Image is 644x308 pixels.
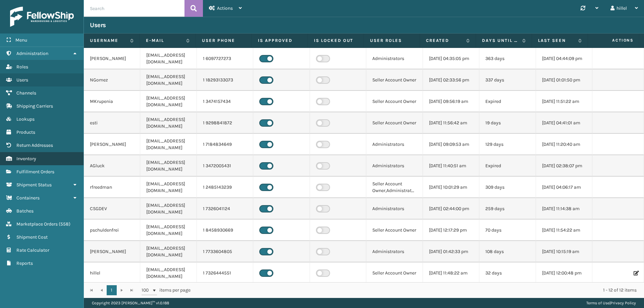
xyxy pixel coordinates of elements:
[140,198,197,220] td: [EMAIL_ADDRESS][DOMAIN_NAME]
[140,91,197,112] td: [EMAIL_ADDRESS][DOMAIN_NAME]
[197,220,253,241] td: 1 8458930669
[423,198,479,220] td: [DATE] 02:44:00 pm
[16,156,36,162] span: Inventory
[16,64,28,70] span: Roles
[423,241,479,262] td: [DATE] 01:42:33 pm
[536,112,592,134] td: [DATE] 04:41:01 am
[423,112,479,134] td: [DATE] 11:56:42 am
[314,38,358,44] label: Is Locked Out
[423,262,479,284] td: [DATE] 11:48:22 am
[140,134,197,155] td: [EMAIL_ADDRESS][DOMAIN_NAME]
[479,91,536,112] td: Expired
[479,177,536,198] td: 309 days
[423,155,479,177] td: [DATE] 11:40:51 am
[142,287,152,294] span: 100
[536,262,592,284] td: [DATE] 12:00:48 pm
[479,220,536,241] td: 70 days
[200,287,637,294] div: 1 - 12 of 12 items
[16,51,48,56] span: Administration
[16,129,35,135] span: Products
[90,38,127,44] label: Username
[536,220,592,241] td: [DATE] 11:54:22 am
[423,69,479,91] td: [DATE] 02:33:56 pm
[84,134,140,155] td: [PERSON_NAME]
[84,155,140,177] td: AGluck
[366,112,423,134] td: Seller Account Owner
[16,77,28,83] span: Users
[366,198,423,220] td: Administrators
[423,134,479,155] td: [DATE] 09:09:53 am
[366,155,423,177] td: Administrators
[16,90,36,96] span: Channels
[366,241,423,262] td: Administrators
[140,220,197,241] td: [EMAIL_ADDRESS][DOMAIN_NAME]
[197,241,253,262] td: 1 7733604805
[366,48,423,69] td: Administrators
[536,134,592,155] td: [DATE] 11:20:40 am
[536,241,592,262] td: [DATE] 10:15:19 am
[479,155,536,177] td: Expired
[366,91,423,112] td: Seller Account Owner
[10,7,74,27] img: logo
[107,285,117,295] a: 1
[217,5,233,11] span: Actions
[84,241,140,262] td: [PERSON_NAME]
[59,221,70,227] span: ( 558 )
[84,69,140,91] td: NGomez
[140,48,197,69] td: [EMAIL_ADDRESS][DOMAIN_NAME]
[423,91,479,112] td: [DATE] 09:56:19 am
[140,112,197,134] td: [EMAIL_ADDRESS][DOMAIN_NAME]
[140,262,197,284] td: [EMAIL_ADDRESS][DOMAIN_NAME]
[366,69,423,91] td: Seller Account Owner
[16,142,53,148] span: Return Addresses
[479,112,536,134] td: 19 days
[479,262,536,284] td: 32 days
[197,69,253,91] td: 1 18293133073
[146,38,183,44] label: E-mail
[536,69,592,91] td: [DATE] 01:01:50 pm
[15,37,27,43] span: Menu
[536,155,592,177] td: [DATE] 02:38:07 pm
[84,220,140,241] td: pschuldenfrei
[482,38,519,44] label: Days until password expires
[197,177,253,198] td: 1 2485143239
[586,301,609,305] a: Terms of Use
[16,260,33,266] span: Reports
[366,220,423,241] td: Seller Account Owner
[423,220,479,241] td: [DATE] 12:17:29 pm
[202,38,246,44] label: User phone
[366,134,423,155] td: Administrators
[479,69,536,91] td: 337 days
[479,48,536,69] td: 363 days
[16,221,58,227] span: Marketplace Orders
[479,198,536,220] td: 259 days
[16,234,48,240] span: Shipment Cost
[197,262,253,284] td: 1 7326444551
[92,298,169,308] p: Copyright 2023 [PERSON_NAME]™ v 1.0.188
[140,241,197,262] td: [EMAIL_ADDRESS][DOMAIN_NAME]
[84,262,140,284] td: hillel
[90,21,106,29] h3: Users
[590,35,638,46] span: Actions
[536,48,592,69] td: [DATE] 04:44:09 pm
[586,298,636,308] div: |
[140,177,197,198] td: [EMAIL_ADDRESS][DOMAIN_NAME]
[479,241,536,262] td: 108 days
[16,169,54,175] span: Fulfillment Orders
[538,38,575,44] label: Last Seen
[16,116,35,122] span: Lookups
[16,103,53,109] span: Shipping Carriers
[84,198,140,220] td: CSGDEV
[16,195,40,201] span: Containers
[142,285,191,295] span: items per page
[197,91,253,112] td: 1 3474157434
[84,112,140,134] td: esti
[536,91,592,112] td: [DATE] 11:51:22 am
[197,48,253,69] td: 1 6097727273
[258,38,302,44] label: Is Approved
[610,301,636,305] a: Privacy Policy
[536,177,592,198] td: [DATE] 04:06:17 am
[84,177,140,198] td: rfreedman
[536,198,592,220] td: [DATE] 11:14:38 am
[634,271,638,275] i: Edit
